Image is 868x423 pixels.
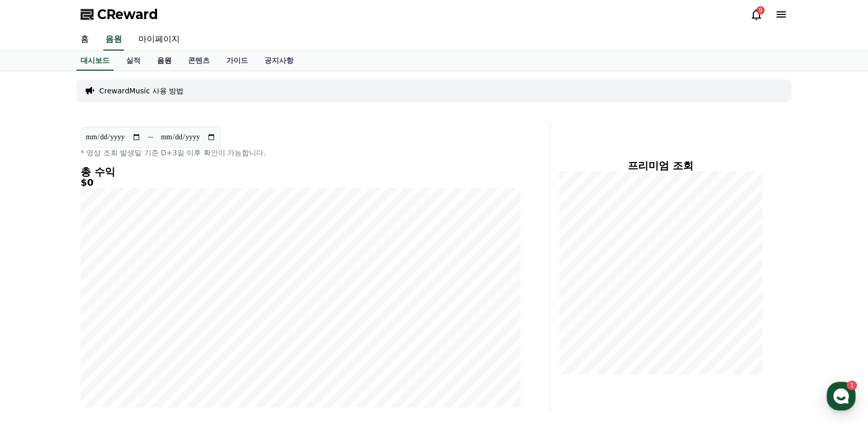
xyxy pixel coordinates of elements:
[147,131,154,143] p: ~
[256,51,302,71] a: 공지사항
[81,177,521,188] h5: $0
[103,29,124,51] a: 음원
[133,327,198,353] a: 설정
[180,51,218,71] a: 콘텐츠
[99,86,183,96] a: CrewardMusic 사용 방법
[33,343,39,351] span: 홈
[81,6,158,23] a: CReward
[750,8,763,21] a: 9
[97,6,158,23] span: CReward
[756,6,765,14] div: 9
[160,343,172,351] span: 설정
[218,51,256,71] a: 가이드
[130,29,188,51] a: 마이페이지
[149,51,180,71] a: 음원
[3,327,68,353] a: 홈
[559,160,763,171] h4: 프리미엄 조회
[81,148,521,158] p: * 영상 조회 발생일 기준 D+3일 이후 확인이 가능합니다.
[105,327,109,335] span: 1
[81,166,521,177] h4: 총 수익
[95,343,107,351] span: 대화
[72,29,97,51] a: 홈
[76,51,114,71] a: 대시보드
[118,51,149,71] a: 실적
[68,327,133,353] a: 1대화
